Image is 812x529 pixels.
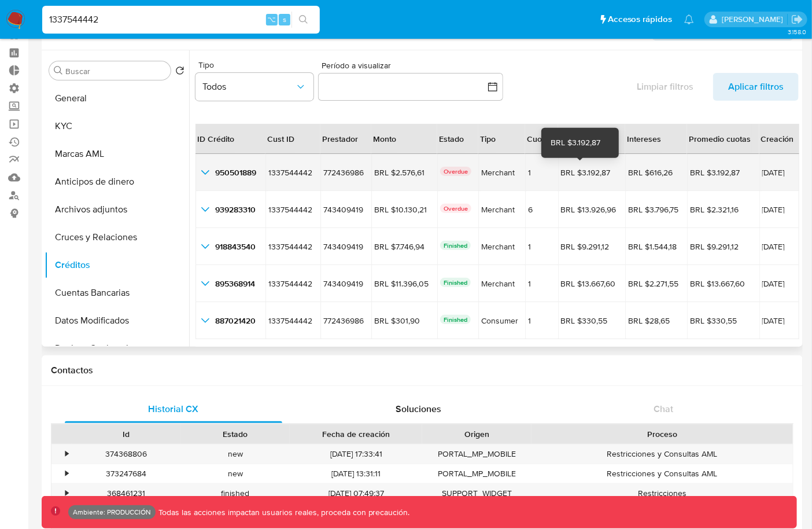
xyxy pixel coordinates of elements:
[45,196,189,223] button: Archivos adjuntos
[54,66,63,75] button: Buscar
[181,444,290,464] div: new
[181,464,290,483] div: new
[540,428,785,440] div: Proceso
[290,484,422,503] div: [DATE] 07:49:37
[422,444,532,464] div: PORTAL_MP_MOBILE
[65,449,68,460] div: •
[45,168,189,196] button: Anticipos de dinero
[532,444,793,464] div: Restricciones y Consultas AML
[148,402,198,416] span: Historial CX
[267,14,276,25] span: ⌥
[396,402,441,416] span: Soluciones
[72,484,181,503] div: 368461231
[45,279,189,307] button: Cuentas Bancarias
[608,13,673,25] span: Accesos rápidos
[45,223,189,251] button: Cruces y Relaciones
[65,488,68,499] div: •
[72,444,181,464] div: 374368806
[45,251,189,279] button: Créditos
[291,12,315,28] button: search-icon
[65,468,68,479] div: •
[298,428,414,440] div: Fecha de creación
[788,27,806,36] span: 3.158.0
[684,14,694,24] a: Notificaciones
[45,112,189,140] button: KYC
[73,510,151,515] p: Ambiente: PRODUCCIÓN
[45,307,189,335] button: Datos Modificados
[175,66,184,79] button: Volver al orden por defecto
[283,14,286,25] span: s
[532,464,793,483] div: Restricciones y Consultas AML
[45,85,189,112] button: General
[791,13,803,25] a: Salir
[181,484,290,503] div: finished
[430,428,523,440] div: Origen
[722,14,787,25] p: mauro.ibarra@mercadolibre.com
[45,140,189,168] button: Marcas AML
[42,12,320,27] input: Buscar usuario o caso...
[156,507,410,518] p: Todas las acciones impactan usuarios reales, proceda con precaución.
[290,444,422,464] div: [DATE] 17:33:41
[532,484,793,503] div: Restricciones
[189,428,282,440] div: Estado
[80,428,173,440] div: Id
[654,402,673,416] span: Chat
[422,464,532,483] div: PORTAL_MP_MOBILE
[51,365,793,376] h1: Contactos
[551,137,600,149] div: BRL $3.192,87
[45,335,189,362] button: Devices Geolocation
[72,464,181,483] div: 373247684
[422,484,532,503] div: SUPPORT_WIDGET
[65,66,166,76] input: Buscar
[290,464,422,483] div: [DATE] 13:31:11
